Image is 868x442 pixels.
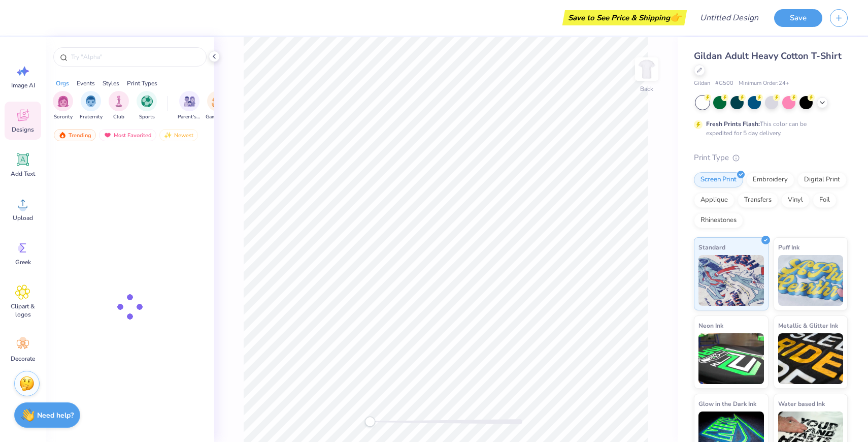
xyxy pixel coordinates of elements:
[692,8,766,28] input: Untitled Design
[159,129,198,141] div: Newest
[178,91,201,121] button: filter button
[746,172,794,187] div: Embroidery
[778,398,825,409] span: Water based Ink
[739,79,789,88] span: Minimum Order: 24 +
[778,333,844,384] img: Metallic & Glitter Ink
[11,355,35,363] span: Decorate
[6,302,40,319] span: Clipart & logos
[15,258,31,266] span: Greek
[698,255,764,306] img: Standard
[58,132,66,139] img: trending.gif
[11,81,35,89] span: Image AI
[137,91,157,121] button: filter button
[698,320,723,331] span: Neon Ink
[80,91,103,121] div: filter for Fraternity
[670,11,681,23] span: 👉
[127,79,157,88] div: Print Types
[694,213,743,228] div: Rhinestones
[640,84,653,93] div: Back
[694,50,842,62] span: Gildan Adult Heavy Cotton T-Shirt
[77,79,95,88] div: Events
[54,113,73,121] span: Sorority
[184,96,195,107] img: Parent's Weekend Image
[212,96,223,107] img: Game Day Image
[104,132,112,139] img: most_fav.gif
[565,10,684,25] div: Save to See Price & Shipping
[80,113,103,121] span: Fraternity
[206,91,229,121] div: filter for Game Day
[99,129,156,141] div: Most Favorited
[206,113,229,121] span: Game Day
[778,320,838,331] span: Metallic & Glitter Ink
[738,193,778,208] div: Transfers
[637,59,657,79] img: Back
[694,172,743,187] div: Screen Print
[694,152,848,164] div: Print Type
[365,417,375,427] div: Accessibility label
[113,113,124,121] span: Club
[12,125,34,134] span: Designs
[178,113,201,121] span: Parent's Weekend
[178,91,201,121] div: filter for Parent's Weekend
[706,120,760,128] strong: Fresh Prints Flash:
[70,52,200,62] input: Try "Alpha"
[698,242,725,252] span: Standard
[698,398,756,409] span: Glow in the Dark Ink
[53,91,73,121] div: filter for Sorority
[141,96,153,107] img: Sports Image
[37,411,74,420] strong: Need help?
[11,170,35,178] span: Add Text
[109,91,129,121] button: filter button
[54,129,96,141] div: Trending
[778,242,799,252] span: Puff Ink
[53,91,73,121] button: filter button
[85,96,96,107] img: Fraternity Image
[103,79,119,88] div: Styles
[715,79,733,88] span: # G500
[797,172,847,187] div: Digital Print
[778,255,844,306] img: Puff Ink
[164,132,172,139] img: newest.gif
[694,193,735,208] div: Applique
[813,193,837,208] div: Foil
[206,91,229,121] button: filter button
[781,193,810,208] div: Vinyl
[137,91,157,121] div: filter for Sports
[706,119,831,138] div: This color can be expedited for 5 day delivery.
[698,333,764,384] img: Neon Ink
[80,91,103,121] button: filter button
[109,91,129,121] div: filter for Club
[139,113,155,121] span: Sports
[56,79,69,88] div: Orgs
[694,79,710,88] span: Gildan
[774,9,822,27] button: Save
[57,96,69,107] img: Sorority Image
[113,96,124,107] img: Club Image
[13,214,33,222] span: Upload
